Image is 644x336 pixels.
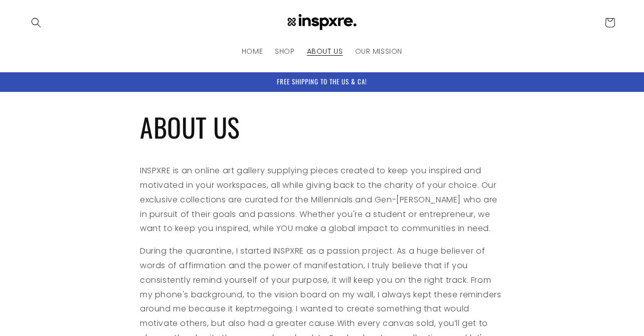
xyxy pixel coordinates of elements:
[349,41,409,62] a: OUR MISSION
[278,10,366,35] a: INSPXRE
[277,76,367,86] span: FREE SHIPPING TO THE US & CA!
[269,41,300,62] a: SHOP
[25,12,47,34] summary: Search
[236,41,269,62] a: HOME
[275,47,294,56] span: SHOP
[242,47,263,56] span: HOME
[282,14,362,32] img: INSPXRE
[307,47,343,56] span: ABOUT US
[140,164,504,236] p: INSPXRE is an online art gallery supplying pieces created to keep you inspired and motivated in y...
[25,72,619,91] div: Announcement
[355,47,403,56] span: OUR MISSION
[254,303,267,314] em: me
[301,41,349,62] a: ABOUT US
[140,110,504,144] h1: ABOUT US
